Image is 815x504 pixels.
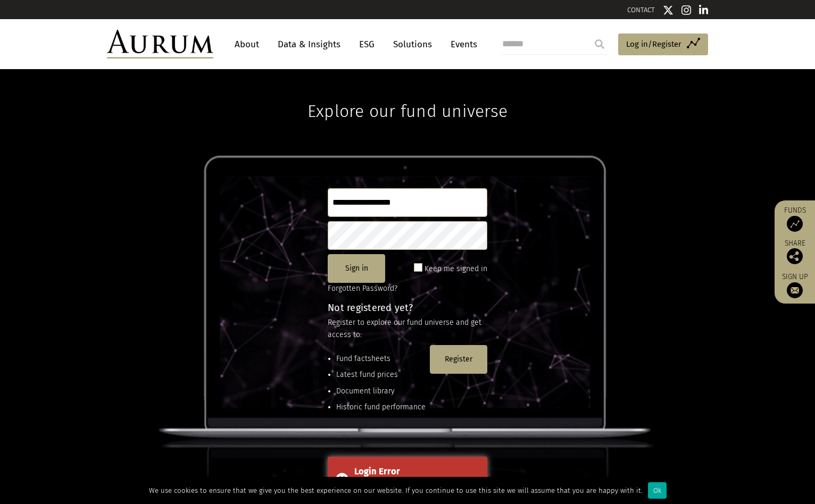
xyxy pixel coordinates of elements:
[787,282,803,298] img: Sign up to our newsletter
[328,284,397,293] a: Forgotten Password?
[336,369,426,381] li: Latest fund prices
[307,69,508,121] h1: Explore our fund universe
[681,5,691,15] img: Instagram icon
[787,248,803,264] img: Share this post
[626,38,681,51] span: Log in/Register
[388,35,437,54] a: Solutions
[336,353,426,365] li: Fund factsheets
[328,317,487,341] p: Register to explore our fund universe and get access to:
[336,401,426,413] li: Historic fund performance
[648,482,667,499] div: Ok
[618,33,708,56] a: Log in/Register
[445,35,477,54] a: Events
[589,33,610,55] input: Submit
[787,216,803,232] img: Access Funds
[354,35,380,54] a: ESG
[627,6,655,14] a: CONTACT
[780,240,810,264] div: Share
[780,206,810,232] a: Funds
[229,35,264,54] a: About
[336,385,426,397] li: Document library
[663,5,673,15] img: Twitter icon
[328,254,385,283] button: Sign in
[272,35,346,54] a: Data & Insights
[328,303,487,313] h4: Not registered yet?
[354,465,479,478] div: Login Error
[425,263,487,275] label: Keep me signed in
[107,30,213,58] img: Aurum
[780,272,810,298] a: Sign up
[430,345,487,374] button: Register
[699,5,709,15] img: Linkedin icon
